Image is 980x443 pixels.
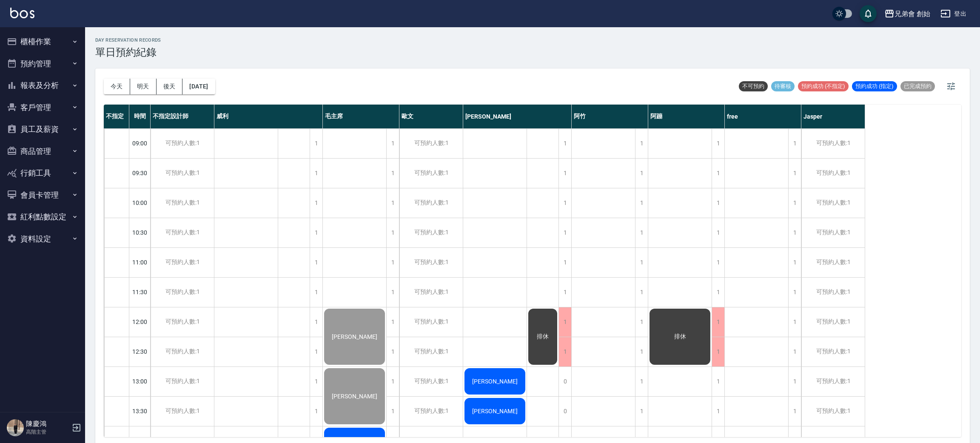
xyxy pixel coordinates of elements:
[535,333,550,341] span: 排休
[712,307,724,337] div: 1
[712,129,724,158] div: 1
[151,278,214,307] div: 可預約人數:1
[558,397,571,426] div: 0
[801,188,865,218] div: 可預約人數:1
[129,396,151,426] div: 13:30
[635,188,648,218] div: 1
[310,188,322,218] div: 1
[739,82,768,90] span: 不可預約
[801,397,865,426] div: 可預約人數:1
[151,248,214,277] div: 可預約人數:1
[386,337,399,366] div: 1
[3,53,82,75] button: 預約管理
[712,367,724,396] div: 1
[386,129,399,158] div: 1
[788,307,801,337] div: 1
[399,129,463,158] div: 可預約人數:1
[386,278,399,307] div: 1
[26,428,69,436] p: 高階主管
[672,333,688,341] span: 排休
[3,140,82,162] button: 商品管理
[182,79,215,94] button: [DATE]
[3,31,82,53] button: 櫃檯作業
[129,277,151,307] div: 11:30
[386,218,399,247] div: 1
[310,278,322,307] div: 1
[635,218,648,247] div: 1
[3,74,82,97] button: 報表及分析
[310,397,322,426] div: 1
[558,218,571,247] div: 1
[310,129,322,158] div: 1
[151,218,214,247] div: 可預約人數:1
[712,159,724,188] div: 1
[310,337,322,366] div: 1
[801,307,865,337] div: 可預約人數:1
[151,159,214,188] div: 可預約人數:1
[712,218,724,247] div: 1
[10,8,34,18] img: Logo
[635,278,648,307] div: 1
[558,307,571,337] div: 1
[801,105,865,128] div: Jasper
[3,118,82,140] button: 員工及薪資
[399,278,463,307] div: 可預約人數:1
[399,367,463,396] div: 可預約人數:1
[386,159,399,188] div: 1
[129,105,151,128] div: 時間
[801,337,865,366] div: 可預約人數:1
[635,337,648,366] div: 1
[310,307,322,337] div: 1
[881,5,934,23] button: 兄弟會 創始
[572,105,648,128] div: 阿竹
[399,248,463,277] div: 可預約人數:1
[129,337,151,366] div: 12:30
[310,218,322,247] div: 1
[310,367,322,396] div: 1
[788,278,801,307] div: 1
[151,188,214,218] div: 可預約人數:1
[895,9,930,19] div: 兄弟會 創始
[7,419,24,436] img: Person
[860,5,877,22] button: save
[151,307,214,337] div: 可預約人數:1
[558,278,571,307] div: 1
[558,367,571,396] div: 0
[330,393,379,400] span: [PERSON_NAME]
[151,337,214,366] div: 可預約人數:1
[399,397,463,426] div: 可預約人數:1
[801,129,865,158] div: 可預約人數:1
[95,37,161,43] h2: day Reservation records
[937,6,970,22] button: 登出
[129,218,151,247] div: 10:30
[3,162,82,184] button: 行銷工具
[95,46,161,58] h3: 單日預約紀錄
[801,278,865,307] div: 可預約人數:1
[386,397,399,426] div: 1
[399,218,463,247] div: 可預約人數:1
[648,105,725,128] div: 阿蹦
[470,408,519,415] span: [PERSON_NAME]
[635,248,648,277] div: 1
[635,367,648,396] div: 1
[151,105,214,128] div: 不指定設計師
[788,397,801,426] div: 1
[129,247,151,277] div: 11:00
[801,159,865,188] div: 可預約人數:1
[635,159,648,188] div: 1
[399,159,463,188] div: 可預約人數:1
[470,378,519,385] span: [PERSON_NAME]
[129,188,151,218] div: 10:00
[788,218,801,247] div: 1
[386,307,399,337] div: 1
[3,97,82,119] button: 客戶管理
[310,248,322,277] div: 1
[310,159,322,188] div: 1
[712,397,724,426] div: 1
[3,228,82,250] button: 資料設定
[725,105,801,128] div: free
[3,184,82,206] button: 會員卡管理
[798,82,849,90] span: 預約成功 (不指定)
[558,248,571,277] div: 1
[151,367,214,396] div: 可預約人數:1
